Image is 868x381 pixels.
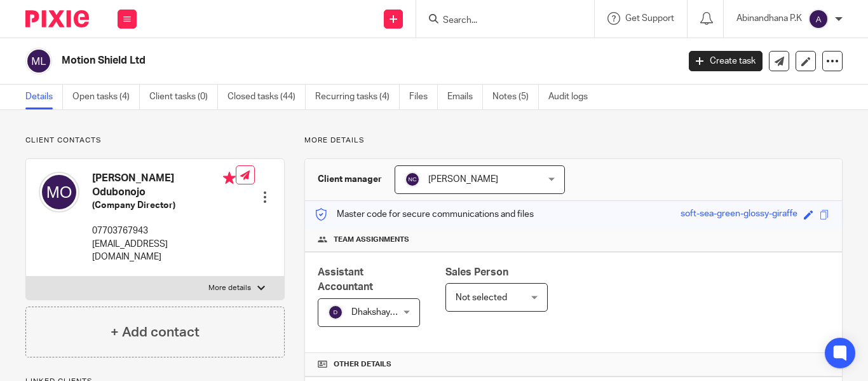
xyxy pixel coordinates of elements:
[315,85,400,109] a: Recurring tasks (4)
[681,207,797,222] div: soft-sea-green-glossy-giraffe
[315,208,534,221] p: Master code for secure communications and files
[304,135,843,146] p: More details
[62,54,548,67] h2: Motion Shield Ltd
[736,12,802,25] p: Abinandhana P.K
[334,235,409,245] span: Team assignments
[442,15,556,27] input: Search
[689,51,763,71] a: Create task
[334,359,391,370] span: Other details
[409,85,438,109] a: Files
[208,283,251,293] p: More details
[548,85,597,109] a: Audit logs
[808,9,829,29] img: svg%3E
[318,173,382,186] h3: Client manager
[223,172,236,184] i: Primary
[227,85,306,109] a: Closed tasks (44)
[447,85,483,109] a: Emails
[92,225,236,237] p: 07703767943
[328,305,343,320] img: svg%3E
[72,85,140,109] a: Open tasks (4)
[625,14,674,23] span: Get Support
[111,322,200,342] h4: + Add contact
[92,238,236,264] p: [EMAIL_ADDRESS][DOMAIN_NAME]
[351,308,404,317] span: Dhakshaya M
[456,293,507,302] span: Not selected
[25,48,52,74] img: svg%3E
[492,85,539,109] a: Notes (5)
[39,172,79,212] img: svg%3E
[445,267,508,277] span: Sales Person
[149,85,218,109] a: Client tasks (0)
[25,135,285,146] p: Client contacts
[405,172,420,187] img: svg%3E
[318,267,373,292] span: Assistant Accountant
[428,175,498,184] span: [PERSON_NAME]
[25,85,63,109] a: Details
[92,199,236,212] h5: (Company Director)
[25,10,89,27] img: Pixie
[92,172,236,199] h4: [PERSON_NAME] Odubonojo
